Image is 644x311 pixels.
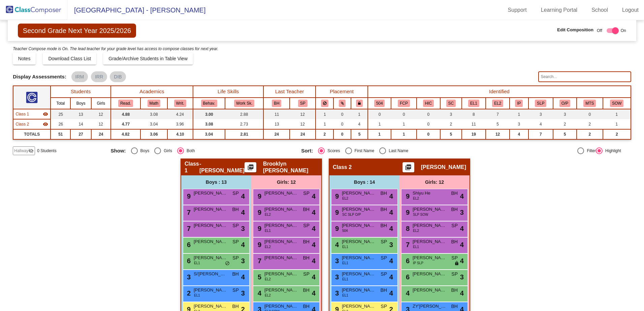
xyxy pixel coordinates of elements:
[43,53,96,65] button: Download Class List
[621,28,626,34] span: On
[404,273,410,281] span: 6
[342,287,376,293] span: [PERSON_NAME]
[303,254,310,262] span: BH
[265,244,271,249] span: EL2
[193,109,225,119] td: 3.00
[247,164,255,173] mat-icon: picture_as_pdf
[333,273,339,281] span: 3
[43,122,48,127] mat-icon: visibility
[256,193,261,200] span: 9
[225,261,230,266] span: do_not_disturb_alt
[413,206,446,213] span: [PERSON_NAME]
[241,191,245,201] span: 4
[413,287,446,293] span: [PERSON_NAME]
[316,86,368,98] th: Placement
[91,98,111,109] th: Girls
[391,98,416,109] th: Frequent Communication from Parent
[14,148,28,154] span: Hallway
[194,287,227,293] span: [PERSON_NAME]
[413,228,419,233] span: EL2
[333,129,351,139] td: 0
[454,261,459,266] span: lock
[421,164,466,171] span: [PERSON_NAME]
[185,257,191,265] span: 6
[148,100,160,107] button: Math
[225,129,263,139] td: 2.81
[91,71,107,82] mat-chip: IRR
[232,271,239,278] span: BH
[603,119,631,129] td: 1
[451,206,458,213] span: BH
[70,119,91,129] td: 14
[13,129,51,139] td: TOTALS
[536,5,583,15] a: Learning Portal
[256,289,261,297] span: 4
[553,119,577,129] td: 2
[603,109,631,119] td: 1
[303,222,310,229] span: SP
[342,228,348,233] span: 504
[404,209,410,216] span: 9
[251,175,321,189] div: Girls: 12
[325,148,340,154] div: Scores
[413,244,419,249] span: EL1
[111,148,126,154] span: Show:
[264,271,298,277] span: [PERSON_NAME]
[256,209,261,216] span: 9
[241,256,245,266] span: 3
[37,148,56,154] span: 0 Students
[329,175,399,189] div: Boys : 14
[185,273,191,281] span: 3
[603,98,631,109] th: Student on waiver
[194,222,227,229] span: [PERSON_NAME]
[51,109,70,119] td: 25
[263,86,316,98] th: Last Teacher
[138,148,150,154] div: Boys
[389,240,393,250] span: 3
[391,129,416,139] td: 1
[111,129,140,139] td: 4.82
[232,190,239,197] span: SP
[460,191,464,201] span: 4
[460,288,464,298] span: 4
[316,98,333,109] th: Keep away students
[290,119,316,129] td: 12
[510,109,528,119] td: 1
[451,222,458,229] span: SP
[333,119,351,129] td: 0
[303,206,310,213] span: BH
[391,119,416,129] td: 1
[241,207,245,217] span: 4
[413,254,446,261] span: [PERSON_NAME]
[486,129,510,139] td: 12
[312,223,316,234] span: 4
[451,254,458,262] span: SP
[413,238,446,245] span: [PERSON_NAME]
[167,129,193,139] td: 4.10
[577,129,603,139] td: 2
[161,148,172,154] div: Girls
[374,100,385,107] button: 504
[265,212,271,217] span: EL2
[194,261,200,266] span: EL1
[290,129,316,139] td: 24
[586,5,613,15] a: School
[51,86,111,98] th: Students
[91,119,111,129] td: 12
[333,225,339,232] span: 9
[528,129,553,139] td: 7
[584,148,596,154] div: Filter
[18,24,136,38] span: Second Grade Next Year 2025/2026
[381,206,387,213] span: BH
[301,148,313,154] span: Sort:
[70,129,91,139] td: 27
[417,119,440,129] td: 0
[413,212,428,217] span: SLP SOW
[167,119,193,129] td: 3.96
[417,129,440,139] td: 0
[389,207,393,217] span: 4
[451,190,458,197] span: BH
[185,209,191,216] span: 7
[193,129,225,139] td: 3.04
[234,100,254,107] button: Work Sk.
